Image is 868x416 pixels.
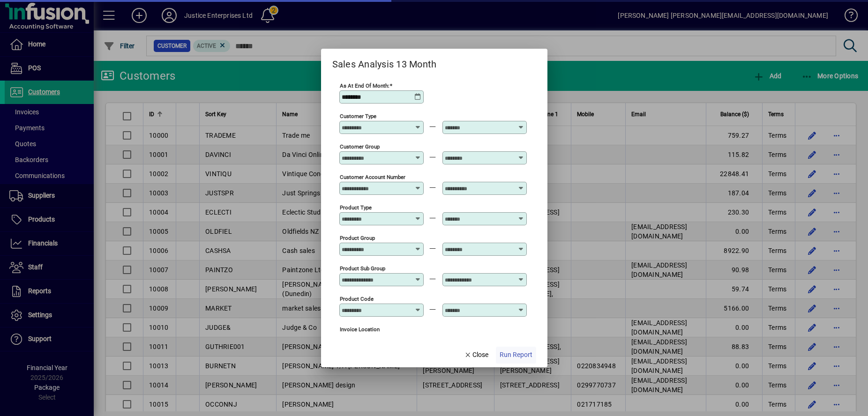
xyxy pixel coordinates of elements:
[500,350,532,360] span: Run Report
[496,347,536,364] button: Run Report
[464,350,488,360] span: Close
[340,265,385,272] mat-label: Product Sub Group
[340,326,380,333] mat-label: Invoice location
[460,347,492,364] button: Close
[340,235,375,241] mat-label: Product Group
[340,296,374,302] mat-label: Product Code
[321,49,448,72] h2: Sales Analysis 13 Month
[340,82,389,89] mat-label: As at end of month:
[340,174,405,180] mat-label: Customer Account Number
[340,143,380,150] mat-label: Customer Group
[340,113,376,119] mat-label: Customer Type
[340,204,372,211] mat-label: Product Type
